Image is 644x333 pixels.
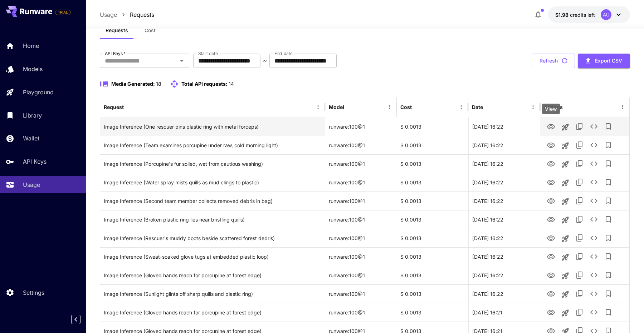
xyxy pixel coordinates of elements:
[325,266,397,284] div: runware:100@1
[274,50,292,56] label: End date
[325,154,397,173] div: runware:100@1
[468,154,540,173] div: 27 Sep, 2025 16:22
[385,102,395,112] button: Menu
[548,6,630,23] button: $1.97583AU
[544,249,558,264] button: View
[104,303,321,322] div: Click to copy prompt
[601,9,611,20] div: AU
[572,268,587,282] button: Copy TaskUUID
[544,212,558,227] button: View
[104,173,321,192] div: Click to copy prompt
[587,156,601,171] button: See details
[397,284,468,303] div: $ 0.0013
[570,12,595,18] span: credits left
[23,157,47,166] p: API Keys
[587,287,601,301] button: See details
[558,120,572,134] button: Launch in playground
[587,119,601,134] button: See details
[413,102,423,112] button: Sort
[587,249,601,264] button: See details
[601,287,615,301] button: Add to library
[558,269,572,283] button: Launch in playground
[558,213,572,227] button: Launch in playground
[104,155,321,173] div: Click to copy prompt
[544,119,558,134] button: View
[329,104,344,110] div: Model
[601,249,615,264] button: Add to library
[601,156,615,171] button: Add to library
[601,175,615,189] button: Add to library
[558,232,572,246] button: Launch in playground
[130,10,154,19] a: Requests
[601,138,615,152] button: Add to library
[397,303,468,322] div: $ 0.0013
[572,249,587,264] button: Copy TaskUUID
[125,102,135,112] button: Sort
[587,194,601,208] button: See details
[558,250,572,264] button: Launch in playground
[587,231,601,245] button: See details
[55,8,71,16] span: Add your payment card to enable full platform functionality.
[468,136,540,154] div: 27 Sep, 2025 16:22
[104,285,321,303] div: Click to copy prompt
[532,54,575,68] button: Refresh
[601,212,615,227] button: Add to library
[181,81,228,87] span: Total API requests:
[397,229,468,247] div: $ 0.0013
[456,102,466,112] button: Menu
[397,154,468,173] div: $ 0.0013
[325,303,397,322] div: runware:100@1
[177,56,187,66] button: Open
[587,212,601,227] button: See details
[468,266,540,284] div: 27 Sep, 2025 16:22
[111,81,155,87] span: Media Generated:
[601,268,615,282] button: Add to library
[555,12,570,18] span: $1.98
[601,305,615,319] button: Add to library
[397,210,468,229] div: $ 0.0013
[397,136,468,154] div: $ 0.0013
[325,229,397,247] div: runware:100@1
[106,27,128,34] span: Requests
[542,104,560,114] div: View
[263,56,267,65] p: ~
[558,176,572,190] button: Launch in playground
[544,138,558,152] button: View
[104,266,321,284] div: Click to copy prompt
[100,10,117,19] a: Usage
[558,287,572,302] button: Launch in playground
[555,11,595,19] div: $1.97583
[104,104,124,110] div: Request
[468,229,540,247] div: 27 Sep, 2025 16:22
[544,156,558,171] button: View
[484,102,494,112] button: Sort
[145,27,156,34] span: Cost
[468,117,540,136] div: 27 Sep, 2025 16:22
[558,194,572,209] button: Launch in playground
[313,102,323,112] button: Menu
[397,247,468,266] div: $ 0.0013
[572,175,587,189] button: Copy TaskUUID
[104,210,321,229] div: Click to copy prompt
[325,210,397,229] div: runware:100@1
[587,305,601,319] button: See details
[618,102,628,112] button: Menu
[578,54,630,68] button: Export CSV
[325,192,397,210] div: runware:100@1
[23,180,40,189] p: Usage
[572,212,587,227] button: Copy TaskUUID
[23,288,44,297] p: Settings
[587,138,601,152] button: See details
[468,247,540,266] div: 27 Sep, 2025 16:22
[572,138,587,152] button: Copy TaskUUID
[601,119,615,134] button: Add to library
[104,192,321,210] div: Click to copy prompt
[601,194,615,208] button: Add to library
[397,266,468,284] div: $ 0.0013
[104,229,321,247] div: Click to copy prompt
[572,194,587,208] button: Copy TaskUUID
[397,117,468,136] div: $ 0.0013
[544,305,558,319] button: View
[468,303,540,322] div: 27 Sep, 2025 16:21
[544,230,558,245] button: View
